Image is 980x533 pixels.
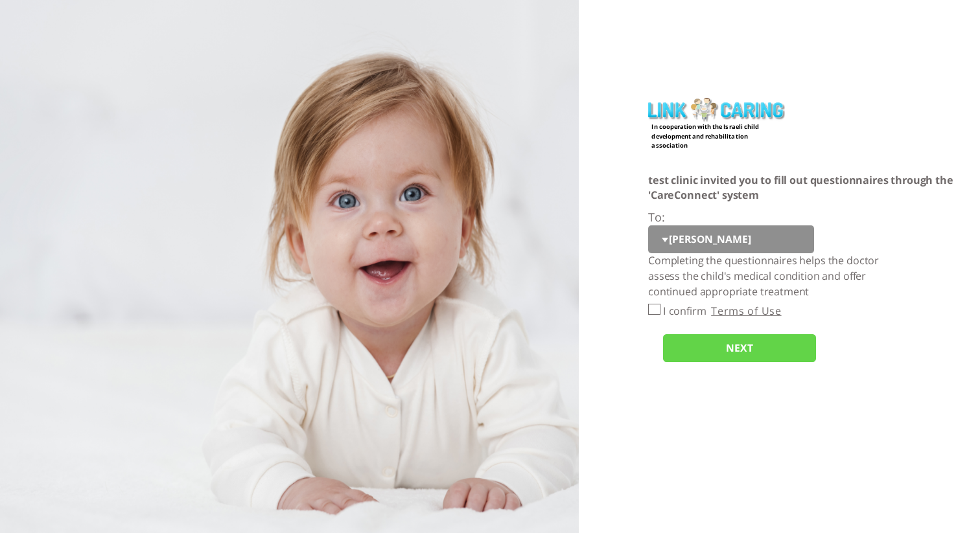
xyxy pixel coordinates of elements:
[648,210,980,253] div: :
[648,253,909,299] p: Completing the questionnaires helps the doctor assess the child's medical condition and offer con...
[711,304,781,318] a: Terms of Use
[648,209,662,225] label: To
[651,122,783,131] label: In cooperation with the Israeli child development and rehabilitation association
[648,173,953,203] span: test clinic invited you to fill out questionnaires through the 'CareConnect' system
[663,304,706,318] label: I confirm
[663,334,816,363] input: NEXT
